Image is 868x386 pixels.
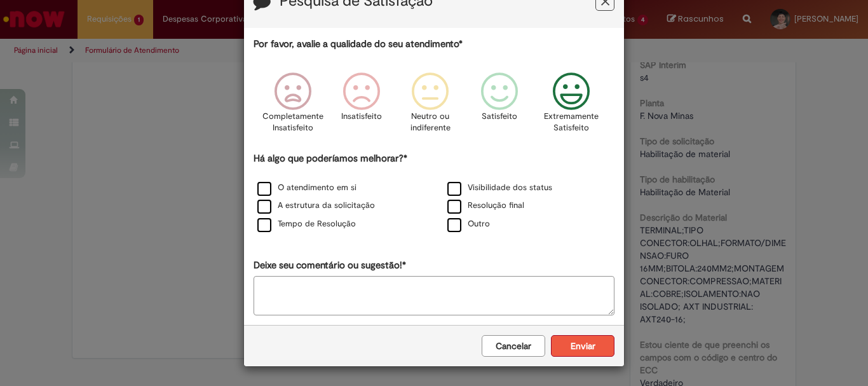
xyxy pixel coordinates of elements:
label: Visibilidade dos status [447,182,552,194]
label: A estrutura da solicitação [257,200,375,212]
div: Extremamente Satisfeito [536,63,608,150]
button: Enviar [551,335,614,357]
label: Por favor, avalie a qualidade do seu atendimento* [254,38,463,51]
label: Outro [447,218,490,230]
label: Tempo de Resolução [257,218,356,230]
p: Insatisfeito [341,111,382,123]
div: Completamente Insatisfeito [261,63,325,150]
label: Deixe seu comentário ou sugestão!* [254,259,406,272]
div: Há algo que poderíamos melhorar?* [254,152,614,234]
div: Neutro ou indiferente [398,63,463,150]
label: O atendimento em si [257,182,356,194]
p: Extremamente Satisfeito [544,111,599,134]
div: Satisfeito [466,63,531,150]
div: Insatisfeito [329,63,394,150]
p: Satisfeito [482,111,517,123]
p: Neutro ou indiferente [407,111,453,134]
button: Cancelar [482,335,545,357]
p: Completamente Insatisfeito [262,111,323,134]
label: Resolução final [447,200,524,212]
